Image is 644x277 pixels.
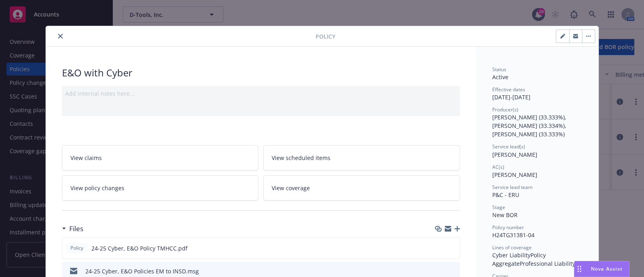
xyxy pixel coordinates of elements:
[272,154,330,162] span: View scheduled items
[574,261,630,277] button: Nova Assist
[492,73,508,81] span: Active
[492,86,525,93] span: Effective dates
[492,251,530,259] span: Cyber Liability
[91,244,188,252] span: 24-25 Cyber, E&O Policy TMHCC.pdf
[492,143,525,150] span: Service lead(s)
[492,171,537,179] span: [PERSON_NAME]
[492,191,519,199] span: P&C - ERU
[492,66,506,73] span: Status
[263,145,460,170] a: View scheduled items
[492,106,518,113] span: Producer(s)
[492,211,518,219] span: New BOR
[62,175,259,201] a: View policy changes
[316,32,335,41] span: Policy
[263,175,460,201] a: View coverage
[437,267,443,275] button: download file
[69,224,83,234] h3: Files
[492,113,568,138] span: [PERSON_NAME] (33.333%), [PERSON_NAME] (33.334%), [PERSON_NAME] (33.333%)
[492,164,504,170] span: AC(s)
[492,151,537,158] span: [PERSON_NAME]
[591,265,623,272] span: Nova Assist
[62,145,259,170] a: View claims
[492,224,524,231] span: Policy number
[62,66,460,80] div: E&O with Cyber
[449,244,456,252] button: preview file
[492,86,582,101] div: [DATE] - [DATE]
[492,251,547,267] span: Policy Aggregate
[450,267,457,275] button: preview file
[492,244,532,251] span: Lines of coverage
[492,231,535,239] span: H24TG31381-04
[56,31,65,41] button: close
[272,184,310,192] span: View coverage
[436,244,443,252] button: download file
[492,204,505,211] span: Stage
[70,184,124,192] span: View policy changes
[85,267,199,275] div: 24-25 Cyber, E&O Policies EM to INSD.msg
[492,184,533,191] span: Service lead team
[574,261,584,277] div: Drag to move
[62,224,83,234] div: Files
[520,260,575,267] span: Professional Liability
[65,89,457,98] div: Add internal notes here...
[70,154,102,162] span: View claims
[69,244,85,252] span: Policy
